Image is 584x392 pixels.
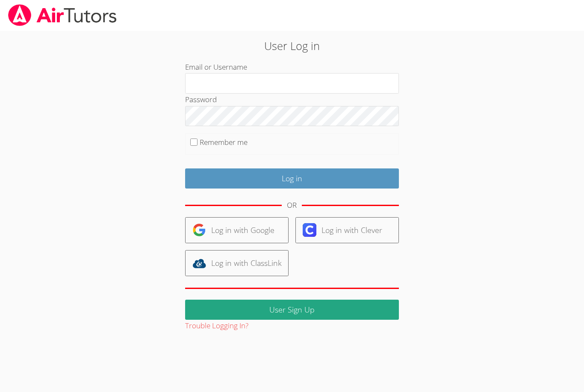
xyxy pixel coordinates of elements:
a: User Sign Up [185,300,399,320]
label: Email or Username [185,62,247,72]
button: Trouble Logging In? [185,320,248,332]
label: Password [185,94,217,104]
img: classlink-logo-d6bb404cc1216ec64c9a2012d9dc4662098be43eaf13dc465df04b49fa7ab582.svg [192,256,206,270]
img: airtutors_banner-c4298cdbf04f3fff15de1276eac7730deb9818008684d7c2e4769d2f7ddbe033.png [7,4,118,26]
a: Log in with ClassLink [185,250,289,276]
div: OR [287,199,297,212]
a: Log in with Google [185,217,289,243]
img: clever-logo-6eab21bc6e7a338710f1a6ff85c0baf02591cd810cc4098c63d3a4b26e2feb20.svg [303,223,316,237]
label: Remember me [200,137,248,147]
img: google-logo-50288ca7cdecda66e5e0955fdab243c47b7ad437acaf1139b6f446037453330a.svg [192,223,206,237]
a: Log in with Clever [295,217,399,243]
input: Log in [185,168,399,189]
h2: User Log in [134,38,450,54]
